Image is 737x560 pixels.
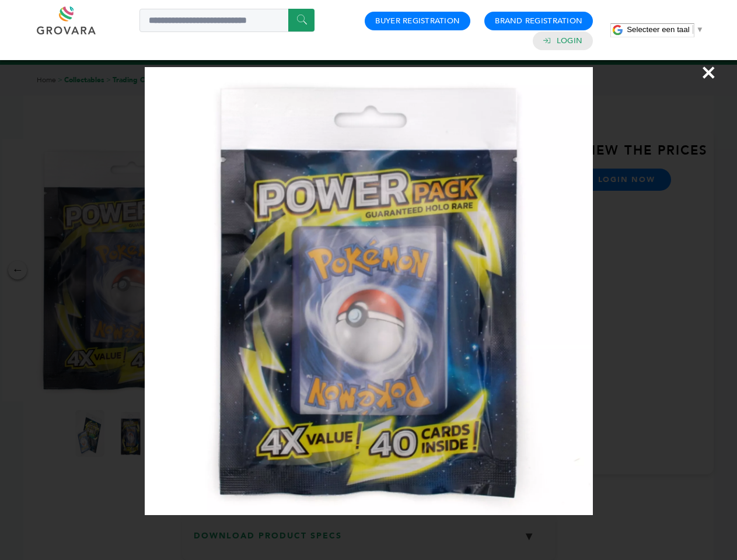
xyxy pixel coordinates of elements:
a: Buyer Registration [375,16,460,26]
a: Login [557,36,582,46]
span: ​ [693,25,693,34]
input: Search a product or brand... [139,9,315,32]
span: × [701,56,717,89]
a: Brand Registration [495,16,582,26]
img: Image Preview [145,67,593,515]
span: Selecteer een taal [627,25,689,34]
span: ▼ [696,25,704,34]
a: Selecteer een taal​ [627,25,704,34]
